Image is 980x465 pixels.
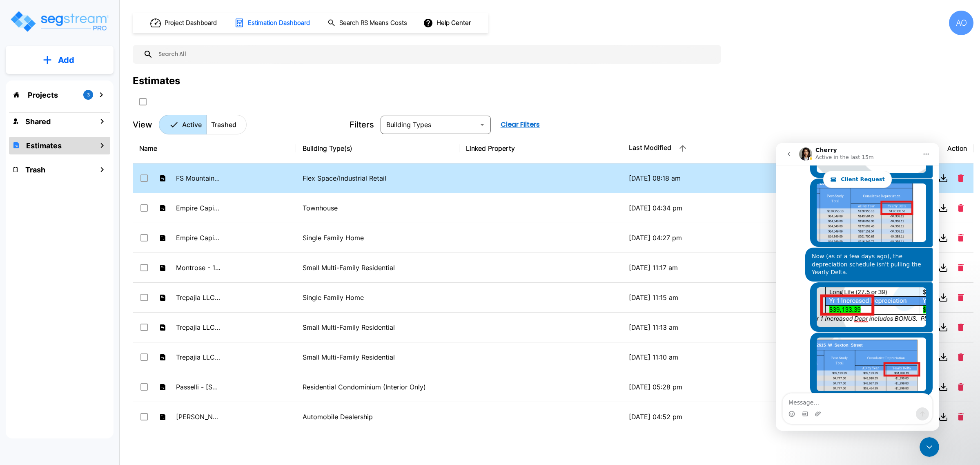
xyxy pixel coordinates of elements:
[776,143,939,431] iframe: Intercom live chat
[176,352,221,362] p: Trepajia LLC - [STREET_ADDRESS]
[955,380,967,394] button: Delete
[206,115,247,134] button: Trashed
[135,94,151,110] button: SelectAll
[949,11,973,35] div: AO
[935,259,951,276] button: Download
[303,382,453,392] p: Residential Condominium (Interior Only)
[935,289,951,306] button: Download
[935,200,951,216] button: Download
[248,18,310,28] h1: Estimation Dashboard
[303,263,453,273] p: Small Multi-Family Residential
[26,140,62,151] h1: Estimates
[182,120,202,130] p: Active
[935,409,951,425] button: Download
[459,134,623,163] th: Linked Property
[296,134,459,163] th: Building Type(s)
[629,322,779,332] p: [DATE] 11:13 am
[159,115,247,134] div: Platform
[955,261,967,275] button: Delete
[324,15,412,31] button: Search RS Means Costs
[629,173,779,183] p: [DATE] 08:18 am
[6,48,114,72] button: Add
[25,116,51,127] h1: Shared
[920,437,939,457] iframe: Intercom live chat
[339,18,407,28] h1: Search RS Means Costs
[629,352,779,362] p: [DATE] 11:10 am
[303,352,453,362] p: Small Multi-Family Residential
[629,412,779,422] p: [DATE] 04:52 pm
[955,350,967,364] button: Delete
[955,410,967,424] button: Delete
[935,230,951,246] button: Download
[935,379,951,395] button: Download
[497,116,543,133] button: Clear Filters
[421,15,474,31] button: Help Center
[133,118,152,131] p: View
[165,18,217,28] h1: Project Dashboard
[176,203,221,213] p: Empire Capital Inc - [STREET_ADDRESS]
[303,173,453,183] p: Flex Space/Industrial Retail
[935,170,951,186] button: Download
[176,293,221,302] p: Trepajia LLC - 2615 W [GEOGRAPHIC_DATA]
[303,412,453,422] p: Automobile Dealership
[477,119,488,130] button: Open
[58,54,74,66] p: Add
[176,412,221,422] p: [PERSON_NAME] [PERSON_NAME] - [STREET_ADDRESS]
[176,322,221,332] p: Trepajia LLC - 1085-93, 1082-90 Elder
[176,263,221,273] p: Montrose - 147 E Main
[147,14,221,32] button: Project Dashboard
[303,203,453,213] p: Townhouse
[231,14,314,31] button: Estimation Dashboard
[28,89,58,101] p: Projects
[176,382,221,392] p: Passelli - [STREET_ADDRESS]
[25,164,45,175] h1: Trash
[9,10,109,33] img: Logo
[87,92,90,98] p: 3
[935,319,951,335] button: Download
[629,233,779,243] p: [DATE] 04:27 pm
[303,293,453,302] p: Single Family Home
[935,349,951,365] button: Download
[955,171,967,185] button: Delete
[629,382,779,392] p: [DATE] 05:28 pm
[629,203,779,213] p: [DATE] 04:34 pm
[303,322,453,332] p: Small Multi-Family Residential
[955,320,967,334] button: Delete
[955,231,967,245] button: Delete
[955,291,967,304] button: Delete
[629,263,779,273] p: [DATE] 11:17 am
[211,120,236,130] p: Trashed
[176,173,221,183] p: FS Mountain View LLC - [STREET_ADDRESS]
[139,143,290,153] div: Name
[176,233,221,243] p: Empire Capital Inc - [STREET_ADDRESS]
[955,201,967,215] button: Delete
[159,115,207,134] button: Active
[383,119,475,130] input: Building Types
[350,118,374,131] p: Filters
[303,233,453,243] p: Single Family Home
[622,134,786,163] th: Last Modified
[133,74,180,88] div: Estimates
[629,293,779,302] p: [DATE] 11:15 am
[153,45,717,64] input: Search All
